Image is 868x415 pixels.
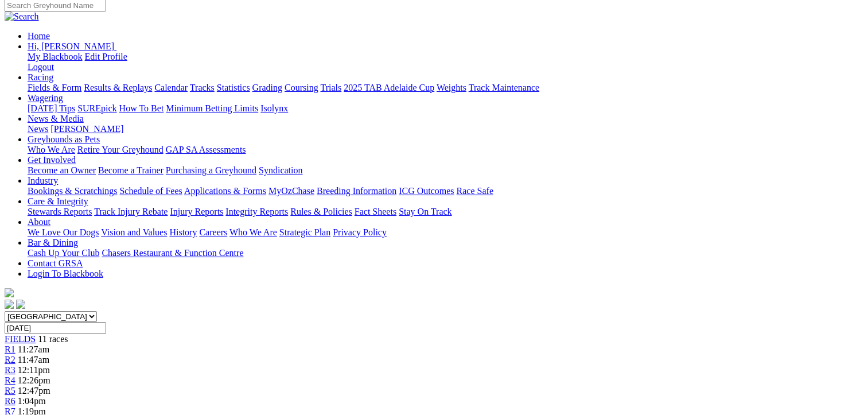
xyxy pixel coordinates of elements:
a: News [28,124,48,134]
a: R1 [5,344,15,354]
a: Purchasing a Greyhound [166,165,256,175]
a: Stewards Reports [28,207,92,216]
a: Industry [28,176,58,185]
div: Industry [28,186,863,196]
span: 11:47am [18,355,49,364]
a: Tracks [190,83,215,92]
a: Greyhounds as Pets [28,134,100,144]
a: Strategic Plan [279,227,330,237]
a: Statistics [217,83,250,92]
a: Minimum Betting Limits [166,103,258,113]
a: Become an Owner [28,165,96,175]
a: Trials [320,83,341,92]
a: ICG Outcomes [399,186,454,196]
a: Contact GRSA [28,258,83,268]
a: Applications & Forms [184,186,266,196]
div: Hi, [PERSON_NAME] [28,52,863,72]
a: Wagering [28,93,63,103]
a: [DATE] Tips [28,103,75,113]
span: 11 races [38,334,68,344]
a: News & Media [28,114,84,123]
a: Logout [28,62,54,72]
a: Fact Sheets [355,207,396,216]
span: 12:11pm [18,365,50,375]
a: Schedule of Fees [119,186,182,196]
span: Hi, [PERSON_NAME] [28,41,114,51]
a: Cash Up Your Club [28,248,99,258]
div: Get Involved [28,165,863,176]
a: Race Safe [456,186,493,196]
a: Vision and Values [101,227,167,237]
a: MyOzChase [268,186,314,196]
a: Weights [437,83,466,92]
a: Integrity Reports [225,207,288,216]
a: Careers [199,227,227,237]
div: About [28,227,863,238]
span: 12:26pm [18,375,50,385]
img: logo-grsa-white.png [5,288,14,297]
div: Racing [28,83,863,93]
a: How To Bet [119,103,164,113]
a: Edit Profile [85,52,127,61]
a: R2 [5,355,15,364]
span: 1:04pm [18,396,46,406]
img: Search [5,11,39,22]
img: facebook.svg [5,300,14,309]
div: Care & Integrity [28,207,863,217]
span: 12:47pm [18,386,50,395]
a: Grading [252,83,282,92]
a: Track Injury Rebate [94,207,168,216]
a: Calendar [154,83,188,92]
a: Injury Reports [170,207,223,216]
a: Coursing [285,83,318,92]
a: Retire Your Greyhound [77,145,164,154]
a: Who We Are [229,227,277,237]
a: Privacy Policy [333,227,387,237]
a: Track Maintenance [469,83,539,92]
a: Get Involved [28,155,76,165]
a: Bookings & Scratchings [28,186,117,196]
img: twitter.svg [16,300,25,309]
a: Syndication [259,165,302,175]
a: R6 [5,396,15,406]
a: R4 [5,375,15,385]
div: Greyhounds as Pets [28,145,863,155]
a: Chasers Restaurant & Function Centre [102,248,243,258]
a: Home [28,31,50,41]
a: We Love Our Dogs [28,227,99,237]
a: Fields & Form [28,83,81,92]
a: About [28,217,50,227]
a: [PERSON_NAME] [50,124,123,134]
a: Hi, [PERSON_NAME] [28,41,116,51]
div: News & Media [28,124,863,134]
span: 11:27am [18,344,49,354]
a: SUREpick [77,103,116,113]
a: Bar & Dining [28,238,78,247]
a: GAP SA Assessments [166,145,246,154]
input: Select date [5,322,106,334]
a: R5 [5,386,15,395]
a: My Blackbook [28,52,83,61]
a: Login To Blackbook [28,269,103,278]
div: Wagering [28,103,863,114]
a: FIELDS [5,334,36,344]
a: Stay On Track [399,207,451,216]
a: Racing [28,72,53,82]
a: 2025 TAB Adelaide Cup [344,83,434,92]
a: R3 [5,365,15,375]
a: Breeding Information [317,186,396,196]
a: Care & Integrity [28,196,88,206]
a: Who We Are [28,145,75,154]
a: Isolynx [260,103,288,113]
a: Results & Replays [84,83,152,92]
div: Bar & Dining [28,248,863,258]
a: Become a Trainer [98,165,164,175]
a: Rules & Policies [290,207,352,216]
